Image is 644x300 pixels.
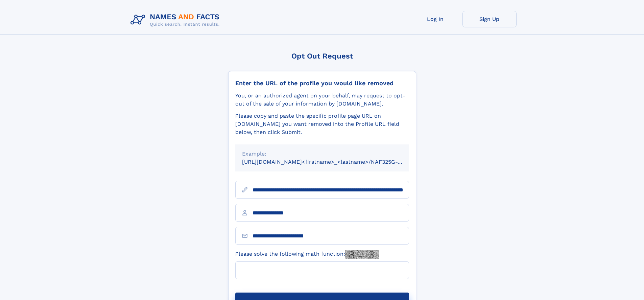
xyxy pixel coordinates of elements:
div: You, or an authorized agent on your behalf, may request to opt-out of the sale of your informatio... [235,92,409,108]
a: Sign Up [462,11,517,27]
img: Logo Names and Facts [128,11,225,29]
label: Please solve the following math function: [235,250,379,259]
a: Log In [408,11,462,27]
div: Enter the URL of the profile you would like removed [235,79,409,87]
div: Opt Out Request [228,52,416,60]
div: Example: [242,150,402,158]
small: [URL][DOMAIN_NAME]<firstname>_<lastname>/NAF325G-xxxxxxxx [242,159,422,165]
div: Please copy and paste the specific profile page URL on [DOMAIN_NAME] you want removed into the Pr... [235,112,409,136]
